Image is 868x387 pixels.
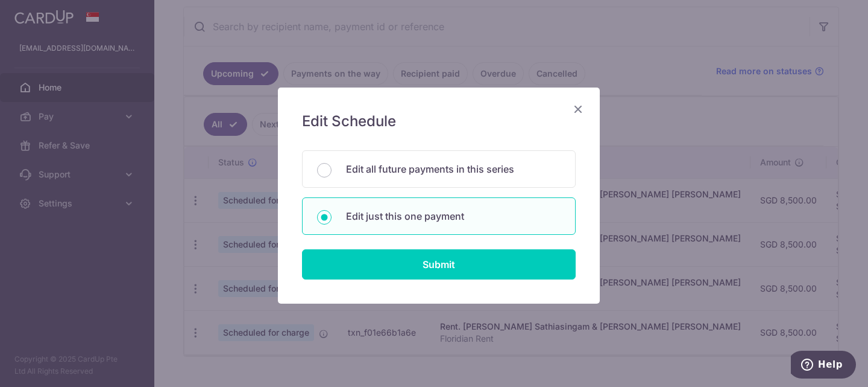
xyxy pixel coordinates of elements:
h5: Edit Schedule [302,112,576,131]
input: Submit [302,249,576,280]
button: Close [571,102,585,117]
iframe: Opens a widget where you can find more information [791,351,856,381]
p: Edit just this one payment [346,209,561,223]
p: Edit all future payments in this series [346,162,561,176]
